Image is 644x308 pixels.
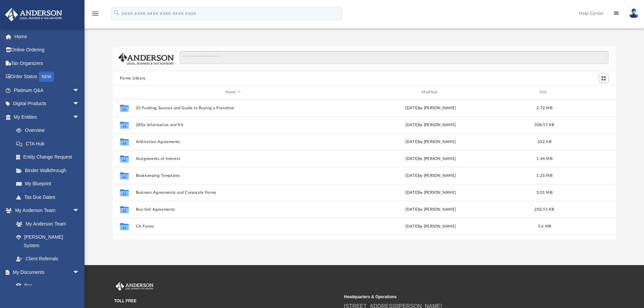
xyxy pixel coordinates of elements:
img: Anderson Advisors Platinum Portal [114,282,155,291]
div: [DATE] by [PERSON_NAME] [333,189,528,195]
span: 1.44 MB [536,157,552,160]
div: [DATE] by [PERSON_NAME] [333,139,528,145]
img: User Pic [629,8,639,18]
button: 25 Funding Sources and Guide to Buying a Franchise [136,106,330,110]
span: 2.72 MB [536,106,552,110]
span: arrow_drop_down [73,110,86,124]
small: TOLL FREE [114,298,339,304]
div: [DATE] by [PERSON_NAME] [333,172,528,179]
div: id [561,89,608,95]
div: NEW [39,72,54,82]
a: My Blueprint [9,177,86,191]
a: CTA Hub [9,137,90,150]
i: search [113,9,120,17]
span: arrow_drop_down [73,265,86,279]
a: Online Ordering [5,43,90,57]
button: Switch to Grid View [599,73,609,83]
span: 202.51 KB [534,207,554,211]
img: Anderson Advisors Platinum Portal [3,8,64,21]
div: [DATE] by [PERSON_NAME] [333,156,528,162]
a: My Documentsarrow_drop_down [5,265,86,279]
a: Entity Change Request [9,150,90,164]
span: 1.25 MB [536,173,552,177]
div: id [116,89,133,95]
button: CA Forms [136,224,330,229]
div: [DATE] by [PERSON_NAME] [333,206,528,212]
a: My Entitiesarrow_drop_down [5,110,90,124]
small: Headquarters & Operations [344,294,569,300]
button: Arbitration Agreements [136,140,330,144]
span: 308.57 KB [534,123,554,126]
input: Search files and folders [180,51,609,64]
a: My Anderson Teamarrow_drop_down [5,204,86,217]
a: Platinum Q&Aarrow_drop_down [5,84,90,97]
div: [DATE] by [PERSON_NAME] [333,105,528,111]
a: menu [91,13,99,18]
a: Box [9,279,83,292]
a: Home [5,30,90,43]
button: Bookkeeping Templates [136,173,330,178]
i: menu [91,9,99,18]
button: 280a Information and Kit [136,123,330,127]
span: arrow_drop_down [73,97,86,111]
button: Buy-Sell Agreements [136,207,330,212]
a: Binder Walkthrough [9,164,90,177]
a: My Anderson Team [9,217,83,231]
span: 332 KB [538,140,551,143]
span: 5.6 MB [538,224,551,228]
a: Digital Productsarrow_drop_down [5,97,90,111]
a: Tax Organizers [5,56,90,70]
span: arrow_drop_down [73,84,86,97]
button: Business Agreements and Corporate Forms [136,190,330,195]
div: [DATE] by [PERSON_NAME] [333,223,528,229]
div: Name [135,89,330,95]
div: [DATE] by [PERSON_NAME] [333,122,528,128]
div: Modified [333,89,528,95]
div: grid [113,99,616,239]
a: Order StatusNEW [5,70,90,84]
a: Client Referrals [9,252,86,266]
span: 3.01 MB [536,190,552,194]
a: Overview [9,124,90,137]
span: arrow_drop_down [73,204,86,218]
button: Forms Library [120,75,146,81]
a: [PERSON_NAME] System [9,231,86,252]
button: Assignments of Interest [136,157,330,161]
a: Tax Due Dates [9,190,90,204]
div: Size [531,89,558,95]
